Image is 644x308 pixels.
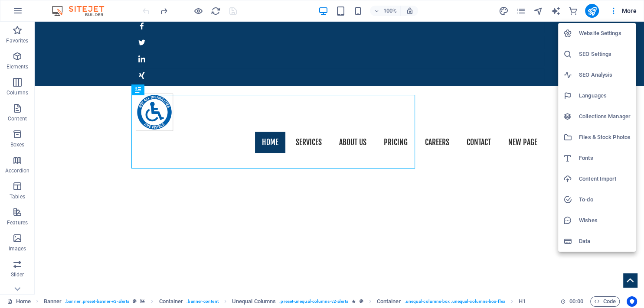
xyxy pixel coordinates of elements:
h6: SEO Analysis [579,70,631,80]
h6: Content Import [579,174,631,184]
h6: Collections Manager [579,111,631,122]
h6: Wishes [579,215,631,226]
h6: Files & Stock Photos [579,132,631,143]
h6: Fonts [579,153,631,163]
h6: To-do [579,195,631,205]
h6: Website Settings [579,28,631,39]
h6: Data [579,236,631,246]
h6: SEO Settings [579,49,631,59]
h6: Languages [579,91,631,101]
